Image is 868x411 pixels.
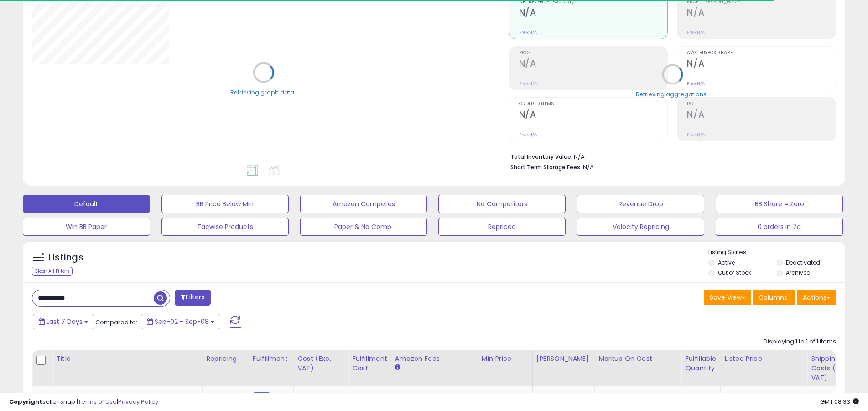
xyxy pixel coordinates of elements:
[352,354,387,373] div: Fulfillment Cost
[704,290,751,305] button: Save View
[253,354,290,364] div: Fulfillment
[438,195,566,213] button: No Competitors
[141,314,220,329] button: Sep-02 - Sep-08
[636,90,709,98] div: Retrieving aggregations..
[536,354,591,364] div: [PERSON_NAME]
[48,251,83,264] h5: Listings
[753,290,795,305] button: Columns
[820,397,859,406] span: 2025-09-16 08:33 GMT
[23,218,150,236] button: WIn BB Paper
[438,218,566,236] button: Repriced
[595,350,681,386] th: The percentage added to the cost of goods (COGS) that forms the calculator for Min & Max prices.
[56,354,198,364] div: Title
[708,248,845,257] p: Listing States:
[206,354,245,364] div: Repricing
[764,338,836,346] div: Displaying 1 to 1 of 1 items
[685,354,717,373] div: Fulfillable Quantity
[724,354,803,364] div: Listed Price
[718,269,751,276] label: Out of Stock
[797,290,836,305] button: Actions
[395,354,474,364] div: Amazon Fees
[161,195,289,213] button: BB Price Below Min
[9,398,158,406] div: seller snap | |
[118,397,158,406] a: Privacy Policy
[598,354,677,364] div: Markup on Cost
[33,314,94,329] button: Last 7 Days
[482,354,529,364] div: Min Price
[161,218,289,236] button: Tacwise Products
[230,88,297,96] div: Retrieving graph data..
[297,354,344,373] div: Cost (Exc. VAT)
[32,267,73,276] div: Clear All Filters
[95,318,137,327] span: Compared to:
[786,269,811,276] label: Archived
[9,397,42,406] strong: Copyright
[300,218,427,236] button: Paper & No Comp.
[175,290,210,306] button: Filters
[155,317,209,326] span: Sep-02 - Sep-08
[300,195,427,213] button: Amazon Competes
[786,259,820,266] label: Deactivated
[718,259,735,266] label: Active
[47,317,83,326] span: Last 7 Days
[716,195,843,213] button: BB Share = Zero
[759,293,787,302] span: Columns
[811,354,858,383] div: Shipping Costs (Exc. VAT)
[577,195,704,213] button: Revenue Drop
[78,397,117,406] a: Terms of Use
[395,364,400,372] small: Amazon Fees.
[23,195,150,213] button: Default
[716,218,843,236] button: 0 orders in 7d
[577,218,704,236] button: Velocity Repricing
